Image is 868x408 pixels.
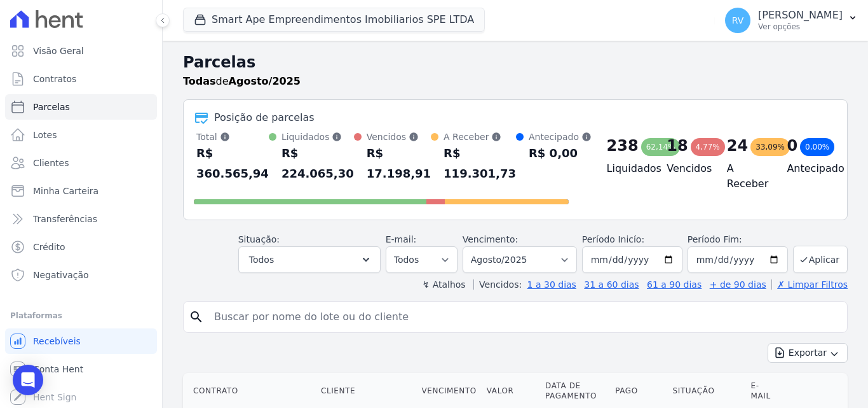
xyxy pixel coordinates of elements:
div: Antecipado [529,130,592,143]
div: 0 [787,136,797,156]
span: Lotes [33,129,57,141]
span: Recebíveis [33,335,81,348]
p: de [183,74,301,89]
a: Visão Geral [5,38,157,64]
div: Vencidos [367,130,431,143]
span: Transferências [33,213,97,225]
div: 4,77% [691,138,725,156]
span: Visão Geral [33,45,84,57]
strong: Todas [183,75,216,87]
div: Posição de parcelas [214,110,315,125]
div: Plataformas [10,308,152,323]
div: R$ 360.565,94 [196,143,269,184]
button: Smart Ape Empreendimentos Imobiliarios SPE LTDA [183,8,485,32]
h4: Antecipado [787,161,827,176]
input: Buscar por nome do lote ou do cliente [207,304,842,330]
h4: Liquidados [607,161,647,176]
div: Open Intercom Messenger [13,365,43,395]
label: ↯ Atalhos [422,279,465,290]
a: Clientes [5,150,157,176]
div: 33,09% [750,138,790,156]
p: [PERSON_NAME] [758,9,843,22]
div: R$ 17.198,91 [367,143,431,184]
a: Recebíveis [5,328,157,354]
span: Parcelas [33,101,70,113]
a: Crédito [5,234,157,260]
span: Conta Hent [33,363,83,376]
a: Transferências [5,206,157,232]
p: Ver opções [758,22,843,32]
label: Vencimento: [463,234,518,244]
label: Período Inicío: [582,234,644,244]
span: Negativação [33,269,89,281]
label: E-mail: [386,234,417,244]
a: Minha Carteira [5,178,157,204]
button: Aplicar [793,246,848,273]
div: 24 [727,136,748,156]
div: Liquidados [281,130,354,143]
strong: Agosto/2025 [229,75,301,87]
h2: Parcelas [183,51,848,74]
a: Negativação [5,262,157,288]
a: 61 a 90 dias [647,279,702,290]
div: 0,00% [800,138,834,156]
span: Minha Carteira [33,185,98,197]
label: Vencidos: [473,279,522,290]
a: Conta Hent [5,356,157,382]
a: 31 a 60 dias [584,279,639,290]
span: Clientes [33,157,69,169]
div: 238 [607,136,639,156]
div: 62,14% [641,138,681,156]
button: RV [PERSON_NAME] Ver opções [715,3,868,38]
a: Lotes [5,122,157,148]
h4: A Receber [727,161,767,192]
button: Exportar [768,343,848,363]
label: Situação: [238,234,280,244]
div: R$ 119.301,73 [444,143,516,184]
a: Parcelas [5,94,157,120]
button: Todos [238,246,381,273]
a: ✗ Limpar Filtros [771,279,848,290]
span: RV [732,16,744,25]
span: Contratos [33,73,76,85]
div: 18 [667,136,688,156]
a: + de 90 dias [710,279,766,290]
div: R$ 0,00 [529,143,592,164]
h4: Vencidos [667,161,707,176]
span: Todos [249,252,274,267]
div: Total [196,130,269,143]
label: Período Fim: [688,233,788,246]
a: 1 a 30 dias [527,279,576,290]
i: search [189,309,204,325]
div: R$ 224.065,30 [281,143,354,184]
span: Crédito [33,241,65,253]
a: Contratos [5,66,157,92]
div: A Receber [444,130,516,143]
